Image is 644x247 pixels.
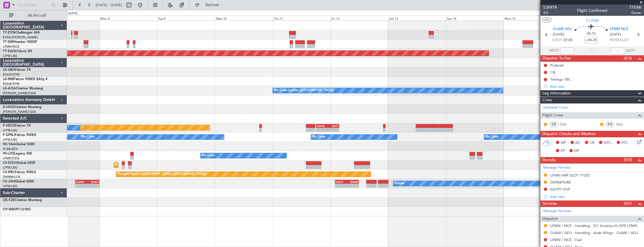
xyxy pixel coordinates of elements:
[543,10,557,15] span: 2/2
[215,16,272,21] div: Wed 10
[3,35,38,39] a: EVRA/[PERSON_NAME]
[604,140,612,146] span: DFC,
[202,151,215,160] div: No Crew
[3,87,43,90] a: LX-AOACitation Mustang
[3,50,32,53] a: T7-EAGLFalcon 8X
[542,216,558,222] span: Dispatch
[192,1,226,10] button: Refresh
[3,156,19,160] a: LFMD/CEQ
[550,194,641,199] div: Add new
[550,187,570,192] div: EGYPT OVF
[549,48,559,54] span: ATOT
[560,122,573,127] a: CSU
[550,70,555,75] div: CB
[624,200,632,206] span: (0/5)
[3,128,17,133] a: LFPB/LBG
[629,5,641,10] span: T7EMI
[99,16,157,21] div: Mon 8
[3,175,20,179] a: DNMM/LOS
[3,180,15,183] span: CS-JHH
[388,16,446,21] div: Sat 13
[543,208,571,214] a: Manage Services
[605,121,615,127] div: FO
[542,55,571,62] span: Dispatch To-Dos
[3,171,36,174] a: CS-RRCFalcon 900LX
[3,124,15,127] span: F-HECD
[68,11,78,16] div: [DATE]
[3,208,31,211] a: OY-NBSPC12/NG
[3,72,19,77] a: EDLW/DTM
[336,180,347,184] div: KSFO
[82,133,95,141] div: No Crew
[553,32,564,38] span: [DATE]
[3,166,17,170] a: LFPB/LBG
[3,152,14,155] span: 9H-LPZ
[550,230,638,235] a: OJAM / ADJ - Handling - Arab Wings - OJAM / ADJ
[3,133,36,137] a: F-GPNJFalcon 900EX
[563,38,573,43] span: 07:00
[3,82,19,86] a: EDLW/DTM
[575,140,580,146] span: AC
[3,78,47,81] a: LX-INBFalcon 900EX EASy II
[3,40,37,44] a: T7-EMIHawker 900XP
[620,38,629,43] span: ELDT
[624,157,632,163] span: (0/3)
[574,148,579,154] span: DP
[543,105,568,111] a: Schedule Crew
[610,27,629,32] span: LFMN NCE
[317,124,328,128] div: UGTB
[621,140,628,146] span: FFC
[550,173,590,178] div: LFMN ARR SLOT 1125Z
[3,68,31,72] a: LX-GBHFalcon 7X
[624,55,632,61] span: (0/3)
[3,40,14,44] span: T7-EMI
[328,124,339,128] div: RJTT
[96,3,122,8] span: [DATE] - [DATE]
[157,16,215,21] div: Tue 9
[3,147,18,151] a: FCBB/BZV
[347,184,358,187] div: -
[626,48,635,54] span: ALDT
[542,17,552,22] button: UTC
[3,31,40,34] a: T7-DYNChallenger 604
[504,16,561,21] div: Mon 15
[336,184,347,187] div: -
[3,199,42,202] a: OE-FZECitation Mustang
[3,152,32,155] a: 9H-LPZLegacy 500
[590,140,594,146] span: CR
[542,131,596,137] span: Dispatch Checks and Weather
[553,27,572,32] span: OJAM ADJ
[115,161,204,169] div: Planned Maint [GEOGRAPHIC_DATA] ([GEOGRAPHIC_DATA])
[3,161,35,165] a: CS-DOUGlobal 6500
[610,32,621,38] span: [DATE]
[610,38,619,43] span: 11:10
[542,200,557,207] span: Services
[395,179,404,188] div: Owner
[550,223,637,228] a: LFMN / NCE - Handling - DC Aviation-G-OPS LFMN
[76,180,87,184] div: EHAM
[542,90,571,97] span: Leg Information
[561,148,565,154] span: FP
[3,105,14,109] span: D-IJHO
[542,157,556,164] span: Permits
[201,3,224,7] span: Refresh
[87,180,99,184] div: KSFO
[3,171,15,174] span: CS-RRC
[3,91,36,95] a: [PERSON_NAME]/QSA
[328,128,339,131] div: -
[550,84,641,89] div: Add new
[586,18,599,24] span: T7-EMI
[3,105,42,109] a: D-IJHOCitation Mustang
[3,54,17,58] a: LFPB/LBG
[560,47,574,54] input: --:--
[550,180,571,185] div: DEPARTURE
[577,8,607,14] div: Flight Confirmed
[347,180,358,184] div: EHAM
[549,121,558,127] div: CP
[3,199,15,202] span: OE-FZE
[3,87,16,90] span: LX-AOA
[561,140,566,146] span: MF
[3,184,17,188] a: LFPB/LBG
[3,143,15,146] span: 9H-YAA
[550,237,582,242] a: LFMN / NCE - Fuel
